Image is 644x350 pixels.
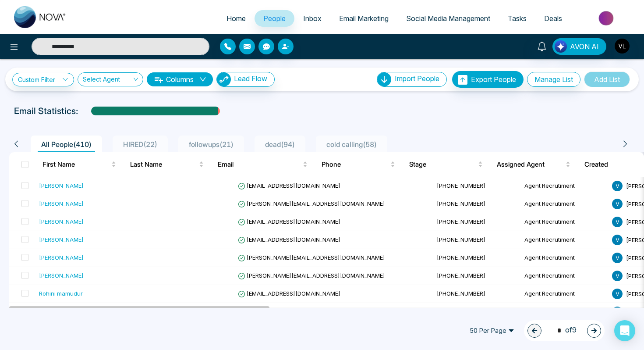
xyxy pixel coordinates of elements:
[615,39,630,54] img: User Avatar
[123,152,211,177] th: Last Name
[521,303,609,321] td: Agent Recrutiment
[238,200,385,207] span: [PERSON_NAME][EMAIL_ADDRESS][DOMAIN_NAME]
[217,72,231,86] img: Lead Flow
[395,74,439,83] span: Import People
[262,140,298,149] span: dead ( 94 )
[406,14,490,23] span: Social Media Management
[120,140,161,149] span: HIRED ( 22 )
[437,254,485,261] span: [PHONE_NUMBER]
[213,72,275,87] a: Lead FlowLead Flow
[315,152,402,177] th: Phone
[185,140,237,149] span: followups ( 21 )
[216,72,275,87] button: Lead Flow
[552,38,606,55] button: AVON AI
[38,140,95,149] span: All People ( 410 )
[521,177,609,195] td: Agent Recrutiment
[437,200,485,207] span: [PHONE_NUMBER]
[339,14,389,23] span: Email Marketing
[437,218,485,225] span: [PHONE_NUMBER]
[409,159,476,170] span: Stage
[35,152,123,177] th: First Name
[199,76,206,83] span: down
[39,217,84,226] div: [PERSON_NAME]
[437,272,485,279] span: [PHONE_NUMBER]
[437,290,485,297] span: [PHONE_NUMBER]
[323,140,380,149] span: cold calling ( 58 )
[234,74,267,83] span: Lead Flow
[255,10,294,27] a: People
[612,217,623,227] span: V
[238,272,385,279] span: [PERSON_NAME][EMAIL_ADDRESS][DOMAIN_NAME]
[12,73,74,86] a: Custom Filter
[612,289,623,299] span: V
[508,14,527,23] span: Tasks
[218,10,255,27] a: Home
[238,254,385,261] span: [PERSON_NAME][EMAIL_ADDRESS][DOMAIN_NAME]
[39,199,84,208] div: [PERSON_NAME]
[497,159,564,170] span: Assigned Agent
[238,182,340,189] span: [EMAIL_ADDRESS][DOMAIN_NAME]
[521,249,609,267] td: Agent Recrutiment
[552,325,577,336] span: of 9
[330,10,397,27] a: Email Marketing
[39,181,84,190] div: [PERSON_NAME]
[39,235,84,244] div: [PERSON_NAME]
[14,104,78,118] p: Email Statistics:
[42,159,110,170] span: First Name
[238,290,340,297] span: [EMAIL_ADDRESS][DOMAIN_NAME]
[471,75,516,84] span: Export People
[575,8,639,28] img: Market-place.gif
[294,10,330,27] a: Inbox
[397,10,499,27] a: Social Media Management
[555,40,567,53] img: Lead Flow
[612,181,623,191] span: V
[211,152,315,177] th: Email
[570,41,599,52] span: AVON AI
[437,236,485,243] span: [PHONE_NUMBER]
[238,218,340,225] span: [EMAIL_ADDRESS][DOMAIN_NAME]
[612,253,623,263] span: V
[521,267,609,285] td: Agent Recrutiment
[521,285,609,303] td: Agent Recrutiment
[521,213,609,231] td: Agent Recrutiment
[14,6,67,28] img: Nova CRM Logo
[39,289,83,298] div: Rohini mamudur
[39,253,84,262] div: [PERSON_NAME]
[521,231,609,249] td: Agent Recrutiment
[303,14,322,23] span: Inbox
[527,72,580,87] button: Manage List
[437,182,485,189] span: [PHONE_NUMBER]
[612,235,623,245] span: V
[499,10,535,27] a: Tasks
[544,14,562,23] span: Deals
[263,14,286,23] span: People
[521,195,609,213] td: Agent Recrutiment
[612,271,623,281] span: V
[535,10,571,27] a: Deals
[452,71,524,88] button: Export People
[39,271,84,280] div: [PERSON_NAME]
[612,199,623,209] span: V
[612,307,623,317] span: V
[614,320,635,341] div: Open Intercom Messenger
[147,72,213,86] button: Columnsdown
[238,236,340,243] span: [EMAIL_ADDRESS][DOMAIN_NAME]
[402,152,490,177] th: Stage
[322,159,389,170] span: Phone
[130,159,197,170] span: Last Name
[218,159,301,170] span: Email
[490,152,577,177] th: Assigned Agent
[226,14,246,23] span: Home
[464,324,520,338] span: 50 Per Page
